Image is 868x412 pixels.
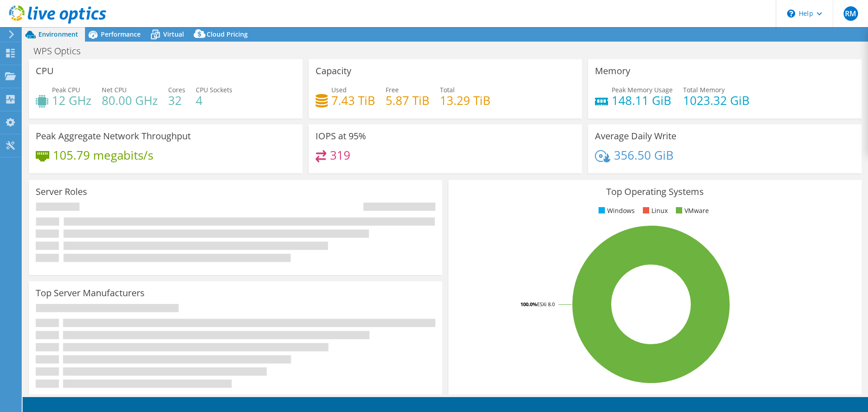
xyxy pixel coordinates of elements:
h3: IOPS at 95% [316,131,366,141]
tspan: ESXi 8.0 [537,301,555,308]
h1: WPS Optics [29,46,94,56]
h4: 4 [196,95,232,105]
span: CPU Sockets [196,85,232,94]
h4: 1023.32 GiB [683,95,750,105]
span: RM [844,6,858,21]
span: Virtual [163,30,184,38]
h4: 319 [330,150,350,160]
span: Total Memory [683,85,725,94]
h3: Top Operating Systems [455,187,855,197]
h4: 32 [168,95,185,105]
li: Linux [641,206,668,216]
span: Peak CPU [52,85,80,94]
span: Total [440,85,455,94]
tspan: 100.0% [520,301,537,308]
h4: 105.79 megabits/s [53,150,153,160]
span: Used [331,85,347,94]
span: Cloud Pricing [207,30,248,38]
h4: 80.00 GHz [102,95,158,105]
h3: Capacity [316,66,351,76]
h3: Top Server Manufacturers [36,288,145,298]
span: Free [386,85,399,94]
span: Environment [38,30,78,38]
h3: Average Daily Write [595,131,676,141]
h4: 13.29 TiB [440,95,491,105]
h3: Server Roles [36,187,87,197]
h3: Memory [595,66,630,76]
span: Cores [168,85,185,94]
h4: 356.50 GiB [614,150,674,160]
span: Performance [101,30,141,38]
h3: CPU [36,66,54,76]
h3: Peak Aggregate Network Throughput [36,131,191,141]
span: Peak Memory Usage [612,85,673,94]
h4: 148.11 GiB [612,95,673,105]
h4: 5.87 TiB [386,95,429,105]
h4: 12 GHz [52,95,91,105]
svg: \n [787,9,795,18]
h4: 7.43 TiB [331,95,375,105]
li: VMware [674,206,709,216]
li: Windows [596,206,635,216]
span: Net CPU [102,85,127,94]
